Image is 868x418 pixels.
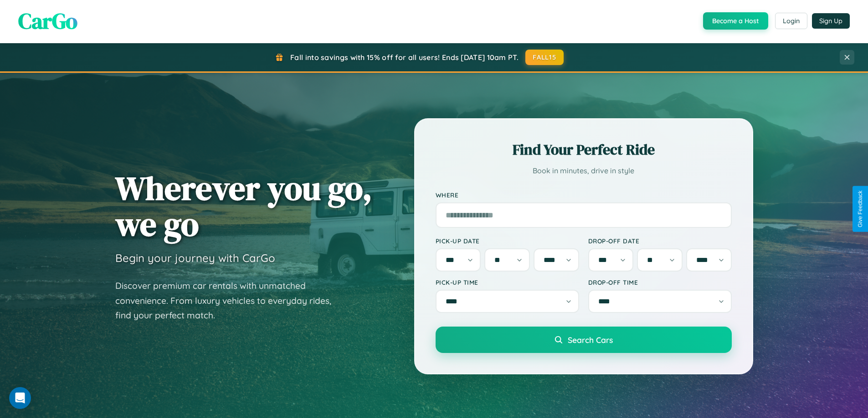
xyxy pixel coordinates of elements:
span: Search Cars [568,335,613,345]
button: Search Cars [436,327,732,353]
h1: Wherever you go, we go [115,170,372,242]
h2: Find Your Perfect Ride [436,140,732,160]
button: Become a Host [703,12,768,30]
label: Pick-up Time [436,278,579,286]
p: Book in minutes, drive in style [436,164,732,177]
span: CarGo [18,6,77,36]
h3: Begin your journey with CarGo [115,251,275,265]
div: Open Intercom Messenger [9,387,31,409]
p: Discover premium car rentals with unmatched convenience. From luxury vehicles to everyday rides, ... [115,278,343,323]
button: Login [775,13,807,29]
button: Sign Up [812,13,850,29]
label: Where [436,191,732,199]
label: Drop-off Time [588,278,732,286]
div: Give Feedback [857,191,863,227]
button: FALL15 [525,50,564,65]
label: Pick-up Date [436,237,579,245]
span: Fall into savings with 15% off for all users! Ends [DATE] 10am PT. [290,53,519,62]
label: Drop-off Date [588,237,732,245]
